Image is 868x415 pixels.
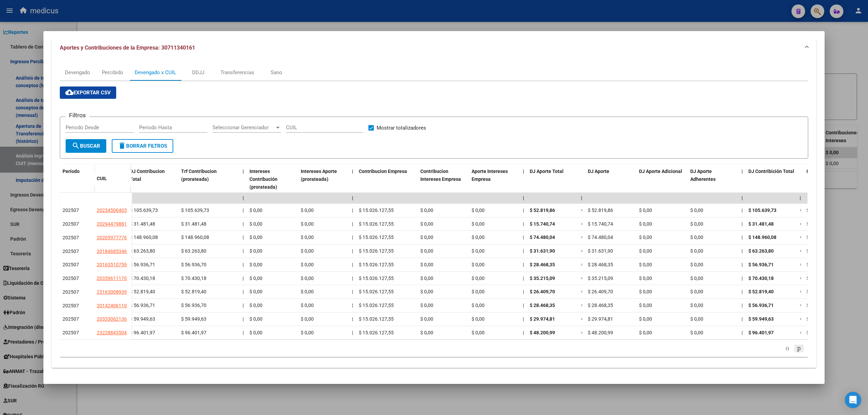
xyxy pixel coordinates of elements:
span: Mostrar totalizadores [377,124,426,132]
span: = [581,276,584,281]
span: = [581,316,584,322]
span: $ 0,00 [472,207,485,213]
span: 202507 [63,289,79,295]
span: DJ Aporte Adicional [639,169,682,174]
span: $ 148.960,08 [748,235,776,240]
span: $ 105.639,73 [181,207,209,213]
span: $ 0,00 [690,221,703,227]
span: $ 0,00 [301,303,314,308]
span: $ 15.026.127,55 [359,303,394,308]
span: $ 0,00 [690,330,703,335]
span: $ 0,00 [420,262,433,267]
span: = [800,248,802,254]
span: $ 31.481,48 [181,221,206,227]
span: $ 0,00 [639,330,652,335]
span: 202507 [63,207,79,213]
span: $ 0,00 [472,262,485,267]
span: $ 0,00 [690,303,703,308]
datatable-header-cell: CUIL [94,171,132,186]
span: 202507 [63,316,79,322]
div: Devengado x CUIL [135,69,176,76]
span: $ 0,00 [472,316,485,322]
mat-icon: delete [118,142,126,150]
datatable-header-cell: DJ Aporte Adherentes [688,164,739,210]
span: $ 0,00 [690,248,703,254]
span: | [352,289,353,294]
span: $ 105.639,73 [806,207,835,213]
span: | [243,316,244,322]
span: $ 148.960,08 [130,235,158,240]
span: $ 148.960,08 [806,235,835,240]
span: DJ Contribución [806,169,841,174]
span: $ 15.026.127,55 [359,248,394,254]
span: | [352,316,353,322]
span: | [352,276,353,281]
span: | [523,221,524,227]
span: 23163008939 [97,289,127,295]
span: | [352,221,353,227]
span: $ 0,00 [249,207,262,213]
span: | [243,262,244,267]
span: | [581,195,582,201]
span: DJ Aporte [588,169,609,174]
span: $ 96.401,97 [130,330,155,335]
span: $ 0,00 [472,303,485,308]
datatable-header-cell: Trf Contribucion (prorateada) [178,164,240,210]
span: $ 0,00 [472,248,485,254]
span: $ 0,00 [249,276,262,281]
span: $ 0,00 [420,289,433,294]
span: Seleccionar Gerenciador [213,124,275,131]
span: $ 96.401,97 [181,330,206,335]
span: $ 0,00 [301,316,314,322]
span: | [742,316,743,322]
span: $ 59.949,63 [181,316,206,322]
span: $ 15.026.127,55 [359,276,394,281]
span: 202507 [63,330,79,335]
span: | [352,303,353,308]
span: = [581,207,584,213]
span: $ 59.949,63 [130,316,155,322]
span: $ 52.819,86 [530,207,555,213]
span: $ 0,00 [249,235,262,240]
span: $ 0,00 [639,207,652,213]
span: $ 0,00 [639,262,652,267]
span: Contribucion Empresa [359,169,407,174]
span: $ 74.480,04 [588,235,613,240]
datatable-header-cell: Intereses Contribución (prorateada) [247,164,298,210]
datatable-header-cell: DJ Contribición Total [746,164,797,210]
span: | [523,330,524,335]
datatable-header-cell: DJ Contribucion Total [127,164,178,210]
span: = [581,221,584,227]
a: go to previous page [783,345,792,352]
span: | [742,169,743,174]
span: $ 0,00 [420,316,433,322]
span: $ 56.936,71 [748,262,774,267]
span: $ 0,00 [639,276,652,281]
span: DJ Contribición Total [748,169,794,174]
span: Trf Contribucion (prorateada) [181,169,217,182]
div: Aportes y Contribuciones de la Empresa: 30711340161 [52,59,816,368]
span: | [800,195,801,201]
span: $ 29.974,81 [588,316,613,322]
span: Intereses Contribución (prorateada) [249,169,277,190]
span: CUIL [97,176,107,181]
span: 20359611170 [97,276,127,281]
span: $ 0,00 [420,207,433,213]
span: Intereses Aporte (prorateada) [301,169,337,182]
span: = [581,289,584,294]
span: $ 15.740,74 [588,221,613,227]
span: | [352,235,353,240]
span: | [523,169,524,174]
span: | [742,235,743,240]
span: $ 31.631,90 [588,248,613,254]
span: 20142406110 [97,303,127,308]
span: $ 148.960,08 [181,235,209,240]
span: $ 0,00 [249,248,262,254]
div: DDJJ [192,69,204,76]
span: $ 15.026.127,55 [359,262,394,267]
span: $ 35.215,09 [588,276,613,281]
span: $ 0,00 [639,235,652,240]
span: | [243,248,244,254]
span: $ 0,00 [639,248,652,254]
span: = [800,221,802,227]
